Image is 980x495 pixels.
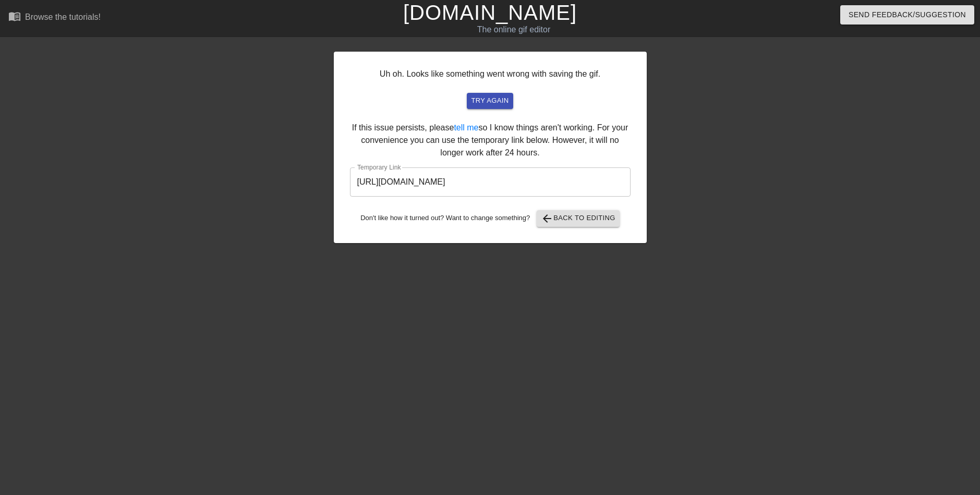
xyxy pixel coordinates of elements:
span: arrow_back [541,212,553,225]
span: Back to Editing [541,212,615,225]
a: Browse the tutorials! [8,10,101,26]
button: Send Feedback/Suggestion [840,5,974,25]
span: try again [471,95,509,107]
button: try again [467,93,513,109]
div: Uh oh. Looks like something went wrong with saving the gif. If this issue persists, please so I k... [334,52,647,243]
a: [DOMAIN_NAME] [403,1,577,24]
div: Don't like how it turned out? Want to change something? [350,210,631,227]
a: tell me [454,123,478,132]
span: Send Feedback/Suggestion [849,8,966,21]
button: Back to Editing [537,210,620,227]
span: menu_book [8,10,21,22]
input: bare [350,167,631,197]
div: Browse the tutorials! [25,13,101,21]
div: The online gif editor [332,23,695,36]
